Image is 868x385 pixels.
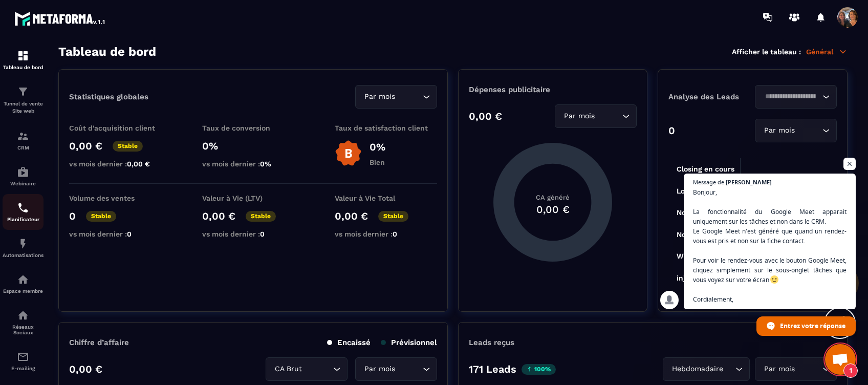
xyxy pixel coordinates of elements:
[17,85,29,98] img: formation
[780,317,845,335] span: Entrez votre réponse
[397,363,420,375] input: Search for option
[17,351,29,363] img: email
[127,230,132,238] span: 0
[14,9,106,28] img: logo
[825,344,856,375] div: Ouvrir le chat
[3,217,44,222] p: Planificateur
[3,266,44,302] a: automationsautomationsEspace membre
[202,140,305,152] p: 0%
[113,141,143,152] p: Stable
[202,230,305,238] p: vs mois dernier :
[202,160,305,168] p: vs mois dernier :
[469,85,637,94] p: Dépenses publicitaire
[3,158,44,194] a: automationsautomationsWebinaire
[3,324,44,335] p: Réseaux Sociaux
[469,338,514,347] p: Leads reçus
[555,104,637,128] div: Search for option
[469,363,516,375] p: 171 Leads
[3,343,44,379] a: emailemailE-mailing
[335,230,437,238] p: vs mois dernier :
[202,124,305,132] p: Taux de conversion
[327,338,371,347] p: Encaissé
[3,366,44,371] p: E-mailing
[668,92,753,101] p: Analyse des Leads
[3,78,44,122] a: formationformationTunnel de vente Site web
[669,363,725,375] span: Hebdomadaire
[3,65,44,70] p: Tableau de bord
[304,363,331,375] input: Search for option
[335,194,437,202] p: Valeur à Vie Total
[17,202,29,214] img: scheduler
[381,338,437,347] p: Prévisionnel
[3,181,44,186] p: Webinaire
[3,42,44,78] a: formationformationTableau de bord
[3,288,44,294] p: Espace membre
[17,166,29,178] img: automations
[806,47,848,56] p: Général
[762,91,820,102] input: Search for option
[3,194,44,230] a: schedulerschedulerPlanificateur
[725,363,733,375] input: Search for option
[677,252,690,260] tspan: Win
[762,363,797,375] span: Par mois
[86,211,116,222] p: Stable
[58,45,156,59] h3: Tableau de bord
[17,50,29,62] img: formation
[69,210,76,222] p: 0
[335,210,368,222] p: 0,00 €
[260,230,265,238] span: 0
[797,125,820,136] input: Search for option
[3,145,44,151] p: CRM
[17,309,29,322] img: social-network
[69,160,171,168] p: vs mois dernier :
[755,85,837,109] div: Search for option
[469,110,502,122] p: 0,00 €
[127,160,150,168] span: 0,00 €
[693,187,847,304] span: Bonjour, La fonctionnalité du Google Meet apparait uniquement sur les tâches et non dans le CRM. ...
[370,158,385,166] p: Bien
[246,211,276,222] p: Stable
[677,165,734,174] tspan: Closing en cours
[762,125,797,136] span: Par mois
[17,273,29,286] img: automations
[362,91,397,102] span: Par mois
[335,124,437,132] p: Taux de satisfaction client
[69,363,102,375] p: 0,00 €
[266,357,348,381] div: Search for option
[522,364,556,375] p: 100%
[202,194,305,202] p: Valeur à Vie (LTV)
[397,91,420,102] input: Search for option
[69,194,171,202] p: Volume des ventes
[726,179,772,185] span: [PERSON_NAME]
[355,357,437,381] div: Search for option
[3,230,44,266] a: automationsautomationsAutomatisations
[272,363,304,375] span: CA Brut
[668,124,675,137] p: 0
[677,230,712,239] tspan: Non traité
[362,363,397,375] span: Par mois
[69,124,171,132] p: Coût d'acquisition client
[3,252,44,258] p: Automatisations
[755,357,837,381] div: Search for option
[597,111,620,122] input: Search for option
[355,85,437,109] div: Search for option
[3,302,44,343] a: social-networksocial-networkRéseaux Sociaux
[663,357,750,381] div: Search for option
[260,160,271,168] span: 0%
[17,238,29,250] img: automations
[393,230,397,238] span: 0
[797,363,820,375] input: Search for option
[677,187,691,195] tspan: Lost
[843,363,858,378] span: 1
[378,211,408,222] p: Stable
[69,230,171,238] p: vs mois dernier :
[3,100,44,115] p: Tunnel de vente Site web
[69,338,129,347] p: Chiffre d’affaire
[335,140,362,167] img: b-badge-o.b3b20ee6.svg
[677,208,707,217] tspan: No show
[3,122,44,158] a: formationformationCRM
[370,141,385,153] p: 0%
[677,274,715,283] tspan: injoignable
[693,179,724,185] span: Message de
[17,130,29,142] img: formation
